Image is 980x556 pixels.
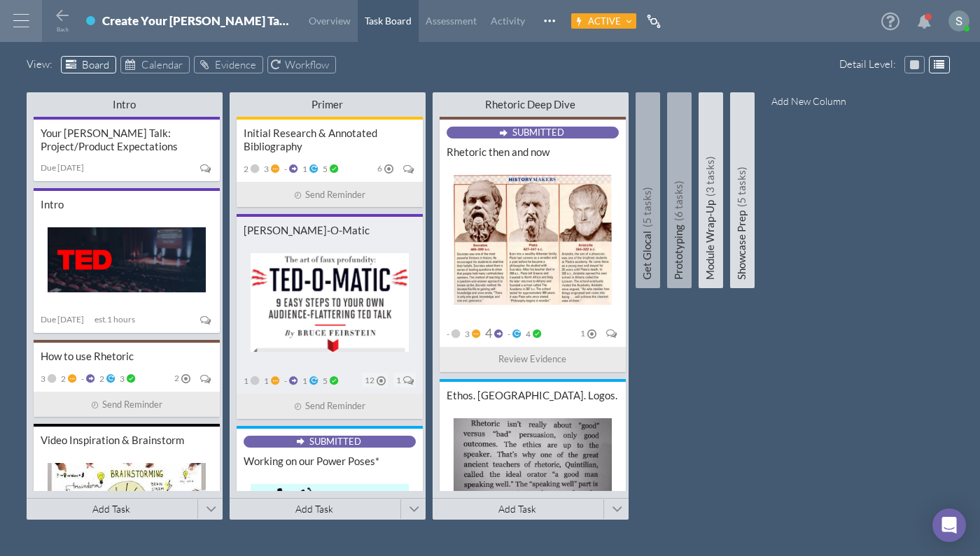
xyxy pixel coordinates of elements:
[54,8,71,31] button: Back
[215,58,256,71] span: Evidence
[57,26,69,33] span: Back
[285,58,329,71] span: Workflow
[244,376,248,386] span: 1
[244,224,416,237] div: [PERSON_NAME]-O-Matic
[174,374,179,383] span: 2
[300,164,307,174] span: 1
[447,145,619,159] div: Rhetoric then and now
[447,329,449,339] span: -
[472,98,589,111] div: Rhetoric Deep Dive
[499,127,565,138] button: Submitted
[365,376,374,385] span: 12
[505,329,510,339] span: -
[571,13,636,29] button: Active
[194,56,263,73] a: Evidence
[672,180,685,221] span: (6 tasks)
[102,397,162,412] span: Send Reminder
[454,175,612,305] img: summary thumbnail
[41,162,94,174] div: Due [DATE]
[463,329,470,339] span: 3
[267,56,336,73] a: Workflow
[27,499,196,520] button: Add Task
[244,164,248,174] span: 2
[102,13,291,32] div: Create Your TED Talk-----
[703,156,716,197] span: (3 tasks)
[491,15,525,27] span: Activity
[282,376,287,386] span: -
[377,164,382,173] span: 6
[454,418,612,521] img: summary thumbnail
[120,56,190,73] a: Calendar
[309,15,351,27] span: Overview
[48,227,206,292] img: summary thumbnail
[41,313,94,326] div: Due [DATE]
[512,127,564,138] span: Submitted
[588,15,621,27] span: Active
[447,389,619,402] div: Ethos. [GEOGRAPHIC_DATA]. Logos.
[321,164,328,174] span: 5
[426,15,477,27] span: Assessment
[580,329,585,338] span: 1
[433,499,602,520] button: Add Task
[305,187,365,202] span: Send Reminder
[97,373,104,384] span: 2
[282,164,287,174] span: -
[640,187,653,227] span: (5 tasks)
[729,105,754,280] h5: Showcase Prep
[92,503,130,515] span: Add Task
[244,127,416,153] div: Initial Research & Annotated Bibliography
[305,399,365,413] span: Send Reminder
[524,329,531,339] span: 4
[244,455,416,468] div: Working on our Power Poses*
[666,105,691,280] h5: Prototyping
[635,105,659,280] h5: Get Glocal
[41,434,213,447] div: Video Inspiration & Brainstorm
[396,376,401,385] span: 1
[262,376,269,386] span: 1
[932,508,966,542] div: Open Intercom Messenger
[27,56,57,73] span: View :
[269,98,386,111] div: Primer
[300,376,307,386] span: 1
[41,350,213,363] div: How to use Rhetoric
[755,88,863,114] button: Add New Column
[230,499,399,520] button: Add Task
[59,373,66,384] span: 2
[66,98,183,111] div: Intro
[251,253,409,352] img: summary thumbnail
[295,503,333,515] span: Add Task
[61,56,116,73] a: Board
[948,10,969,31] img: ACg8ocKKX03B5h8i416YOfGGRvQH7qkhkMU_izt_hUWC0FdG_LDggA=s96-c
[41,127,213,153] div: Your [PERSON_NAME] Talk: Project/Product Expectations
[296,436,362,447] button: Submitted
[79,373,84,384] span: -
[698,105,722,280] h5: Module Wrap-Up
[41,198,213,211] div: Intro
[483,328,492,338] span: 4
[321,376,328,386] span: 5
[118,373,125,384] span: 3
[102,13,291,28] div: Create Your [PERSON_NAME] Talk-----
[839,56,900,73] span: Detail Level :
[94,313,135,326] div: est. 1 hours
[262,164,269,174] span: 3
[498,503,536,515] span: Add Task
[82,58,109,71] span: Board
[365,15,412,27] span: Task Board
[141,58,183,71] span: Calendar
[309,436,361,447] span: Submitted
[41,373,45,384] span: 3
[498,352,566,366] span: Review Evidence
[735,166,748,207] span: (5 tasks)
[48,463,206,540] img: summary thumbnail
